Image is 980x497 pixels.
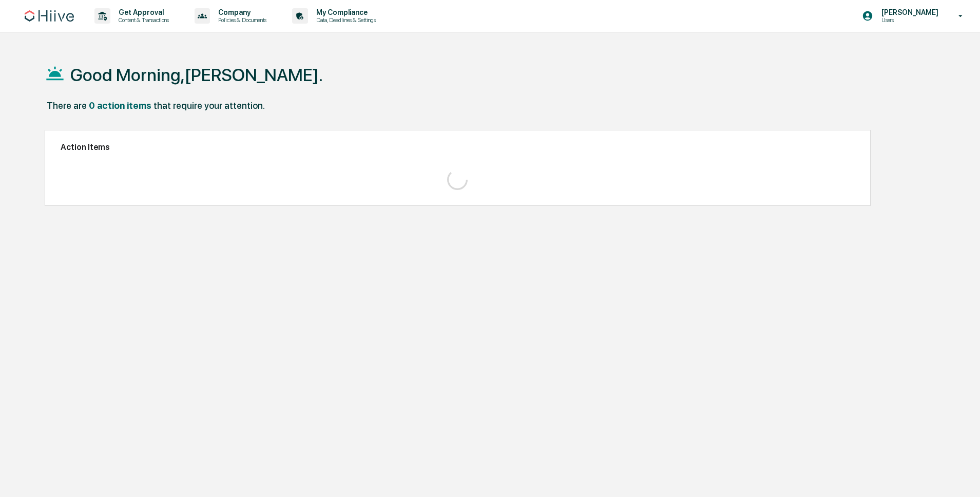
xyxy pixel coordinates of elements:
[110,16,174,24] p: Content & Transactions
[308,16,381,24] p: Data, Deadlines & Settings
[89,100,151,111] div: 0 action items
[25,10,74,22] img: logo
[210,16,272,24] p: Policies & Documents
[110,8,174,16] p: Get Approval
[873,8,944,16] p: [PERSON_NAME]
[47,100,87,111] div: There are
[210,8,272,16] p: Company
[70,65,323,85] h1: Good Morning,[PERSON_NAME].
[153,100,265,111] div: that require your attention.
[873,16,944,24] p: Users
[308,8,381,16] p: My Compliance
[61,142,854,152] h2: Action Items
